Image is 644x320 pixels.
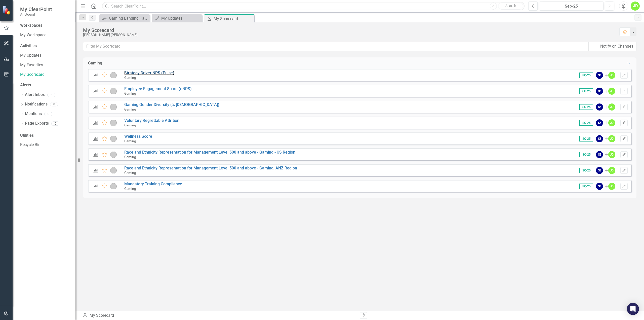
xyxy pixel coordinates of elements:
div: SZ [596,72,603,79]
div: Gaming Landing Page [109,15,148,21]
div: JD [608,103,615,111]
div: SZ [596,88,603,95]
button: Search [498,3,523,10]
span: SQ-25 [579,88,593,94]
small: Gaming [124,123,136,127]
a: My Updates [153,15,201,21]
a: Page Exports [25,121,49,126]
a: Race and Ethnicity Representation for Management Level 500 and above - Gaming, ANZ Region [124,166,297,170]
div: JD [608,151,615,158]
div: My Scorecard [83,313,356,318]
div: JD [608,167,615,174]
span: SQ-25 [579,168,593,173]
img: Not Started [110,183,117,189]
a: Race and Ethnicity Representation for Management Level 500 and above - Gaming - US Region [124,150,295,155]
img: Not Started [110,104,117,110]
small: Gaming [124,187,136,191]
a: Employee Engagement Score (eNPS) [124,86,192,91]
small: Gaming [124,155,136,159]
div: My Scorecard [83,27,614,33]
small: Gaming [124,107,136,111]
div: JD [608,183,615,190]
img: Not Started [110,120,117,126]
span: SQ-25 [579,120,593,126]
div: Workspaces [20,23,42,28]
span: SQ-25 [579,104,593,110]
a: Recycle Bin [20,142,70,148]
span: SQ-25 [579,73,593,78]
input: Filter My Scorecard... [83,42,589,51]
div: JD [608,88,615,95]
div: SZ [596,119,603,126]
button: Sep-25 [539,2,603,11]
a: Voluntary Regrettable Attrition [124,118,179,123]
div: JD [608,119,615,126]
a: My Favorites [20,62,70,68]
div: Alerts [20,82,70,88]
div: Gaming [88,60,102,66]
a: Alert Inbox [25,92,45,98]
div: 0 [50,102,58,106]
div: My Scorecard [214,16,253,22]
img: Not Started [110,152,117,158]
div: SZ [596,151,603,158]
img: Not Started [110,88,117,94]
a: Mandatory Training Compliance [124,182,182,186]
a: Notifications [25,101,48,107]
a: Gaming Landing Page [101,15,148,21]
small: Gaming [124,171,136,175]
div: 2 [47,93,55,97]
span: SQ-25 [579,152,593,157]
span: SQ-25 [579,184,593,189]
div: Utilities [20,133,70,138]
img: ClearPoint Strategy [3,6,11,15]
div: SZ [596,103,603,111]
div: SZ [596,167,603,174]
input: Search ClearPoint... [102,2,525,11]
a: My Scorecard [20,72,70,78]
img: Not Started [110,167,117,173]
div: SZ [596,183,603,190]
a: Wellness Score [124,134,152,139]
small: Gaming [124,91,136,95]
a: Strategy Driver NPS (Pulse) [124,70,174,75]
div: SZ [596,135,603,142]
div: 0 [44,112,52,116]
span: SQ-25 [579,136,593,141]
div: Activities [20,43,70,49]
img: Not Started [110,136,117,142]
div: [PERSON_NAME] [PERSON_NAME] [83,33,614,37]
a: My Updates [20,53,70,58]
button: JD [631,2,640,11]
div: 0 [51,121,59,126]
div: Notify on Changes [600,44,633,49]
small: Gaming [124,139,136,143]
span: Search [505,4,516,8]
a: Gaming Gender Diversity (% [DEMOGRAPHIC_DATA]) [124,102,219,107]
div: Sep-25 [541,3,602,9]
small: Gaming [124,76,136,80]
img: Not Started [110,72,117,78]
div: JD [608,72,615,79]
span: My ClearPoint [20,6,52,12]
div: My Updates [161,15,201,21]
div: JD [608,135,615,142]
a: Mentions [25,111,42,117]
small: Aristocrat [20,12,52,16]
div: Open Intercom Messenger [627,303,639,315]
a: My Workspace [20,32,70,38]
